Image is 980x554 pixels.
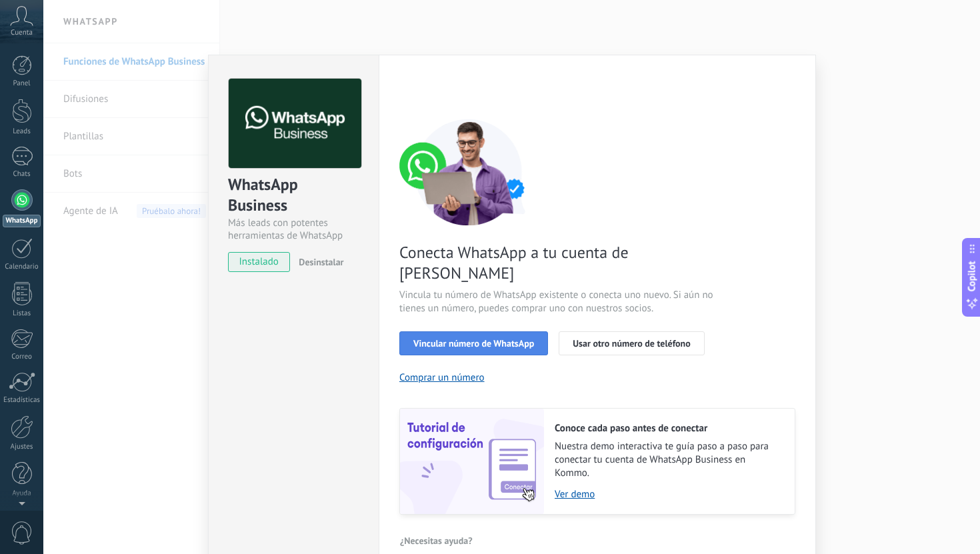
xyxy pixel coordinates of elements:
[399,371,485,384] button: Comprar un número
[229,79,361,169] img: logo_main.png
[228,217,359,242] div: Más leads con potentes herramientas de WhatsApp
[573,339,690,348] span: Usar otro número de teléfono
[3,353,41,361] div: Correo
[559,331,704,355] button: Usar otro número de teléfono
[399,119,539,225] img: connect number
[555,488,781,501] a: Ver demo
[11,29,33,37] span: Cuenta
[229,252,289,272] span: instalado
[555,440,781,480] span: Nuestra demo interactiva te guía paso a paso para conectar tu cuenta de WhatsApp Business en Kommo.
[413,339,534,348] span: Vincular número de WhatsApp
[965,261,979,291] span: Copilot
[3,127,41,136] div: Leads
[3,309,41,318] div: Listas
[3,489,41,498] div: Ayuda
[3,263,41,271] div: Calendario
[3,215,41,227] div: WhatsApp
[299,256,343,268] span: Desinstalar
[399,289,717,315] span: Vincula tu número de WhatsApp existente o conecta uno nuevo. Si aún no tienes un número, puedes c...
[399,531,473,551] button: ¿Necesitas ayuda?
[3,396,41,405] div: Estadísticas
[228,174,359,217] div: WhatsApp Business
[3,443,41,451] div: Ajustes
[3,79,41,88] div: Panel
[400,536,473,545] span: ¿Necesitas ayuda?
[399,331,548,355] button: Vincular número de WhatsApp
[3,170,41,179] div: Chats
[399,242,717,283] span: Conecta WhatsApp a tu cuenta de [PERSON_NAME]
[555,422,781,435] h2: Conoce cada paso antes de conectar
[293,252,343,272] button: Desinstalar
